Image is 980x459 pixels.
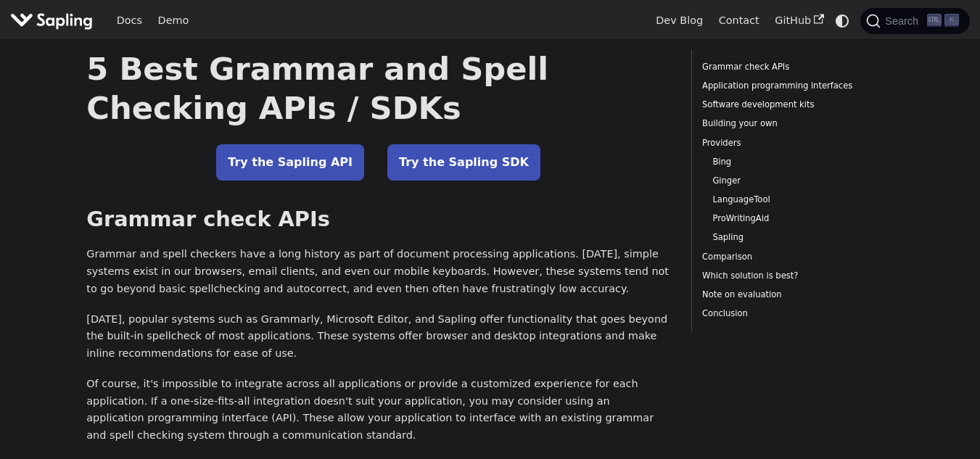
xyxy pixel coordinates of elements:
[702,307,866,321] a: Conclusion
[712,155,861,169] a: Bing
[86,207,670,233] h2: Grammar check APIs
[944,14,959,27] kbd: K
[387,144,540,181] a: Try the Sapling SDK
[86,376,670,444] p: Of course, it's impossible to integrate across all applications or provide a customized experienc...
[702,288,866,302] a: Note on evaluation
[648,9,710,32] a: Dev Blog
[216,144,364,181] a: Try the Sapling API
[767,9,831,32] a: GitHub
[702,136,866,150] a: Providers
[86,246,670,297] p: Grammar and spell checkers have a long history as part of document processing applications. [DATE...
[150,9,197,32] a: Demo
[712,231,861,244] a: Sapling
[712,193,861,207] a: LanguageTool
[702,60,866,74] a: Grammar check APIs
[86,49,670,128] h1: 5 Best Grammar and Spell Checking APIs / SDKs
[702,117,866,131] a: Building your own
[702,98,866,112] a: Software development kits
[109,9,150,32] a: Docs
[881,15,927,27] span: Search
[711,9,767,32] a: Contact
[702,269,866,283] a: Which solution is best?
[86,311,670,363] p: [DATE], popular systems such as Grammarly, Microsoft Editor, and Sapling offer functionality that...
[712,174,861,188] a: Ginger
[712,212,861,226] a: ProWritingAid
[702,79,866,93] a: Application programming interfaces
[832,10,853,31] button: Switch between dark and light mode (currently system mode)
[10,10,98,31] a: Sapling.ai
[860,8,969,34] button: Search (Ctrl+K)
[10,10,93,31] img: Sapling.ai
[702,250,866,264] a: Comparison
